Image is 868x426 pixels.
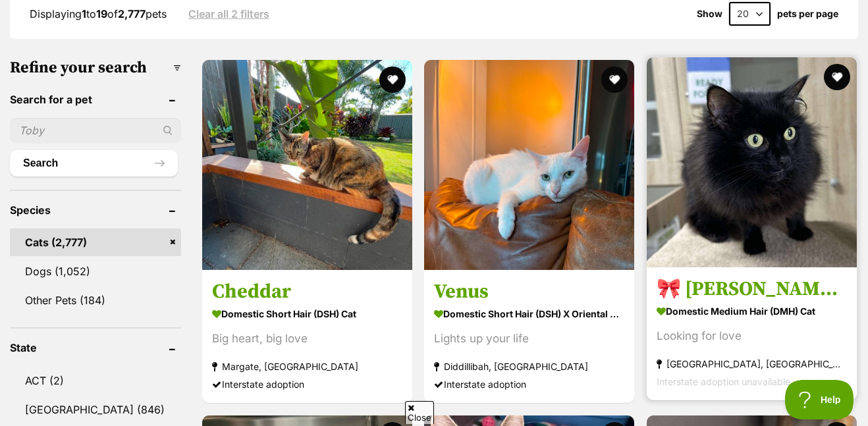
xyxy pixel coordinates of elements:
h3: Refine your search [10,59,181,77]
h3: Venus [434,279,624,304]
strong: Domestic Short Hair (DSH) Cat [212,304,402,323]
strong: Domestic Medium Hair (DMH) Cat [657,302,847,321]
a: Clear all 2 filters [188,8,269,20]
div: Big heart, big love [212,330,402,348]
a: Venus Domestic Short Hair (DSH) x Oriental Shorthair Cat Lights up your life Diddillibah, [GEOGRA... [424,269,634,403]
a: Cats (2,777) [10,228,181,256]
span: Displaying to of pets [30,7,167,20]
strong: Margate, [GEOGRAPHIC_DATA] [212,358,402,375]
button: favourite [379,67,405,93]
strong: 2,777 [118,7,146,20]
button: favourite [601,67,628,93]
button: favourite [824,64,850,90]
a: [GEOGRAPHIC_DATA] (846) [10,396,181,423]
div: Interstate adoption [212,375,402,393]
header: State [10,342,181,354]
span: Show [697,9,722,19]
div: Looking for love [657,327,847,345]
h3: 🎀 [PERSON_NAME] 6352 🎀 [657,277,847,302]
a: 🎀 [PERSON_NAME] 6352 🎀 Domestic Medium Hair (DMH) Cat Looking for love [GEOGRAPHIC_DATA], [GEOGRA... [647,267,857,400]
a: Dogs (1,052) [10,257,181,285]
span: Interstate adoption unavailable [657,376,790,387]
h3: Cheddar [212,279,402,304]
div: Lights up your life [434,330,624,348]
a: Other Pets (184) [10,286,181,314]
header: Search for a pet [10,93,181,105]
header: Species [10,204,181,216]
strong: Diddillibah, [GEOGRAPHIC_DATA] [434,358,624,375]
div: Interstate adoption [434,375,624,393]
a: ACT (2) [10,367,181,394]
strong: 1 [82,7,86,20]
strong: 19 [96,7,107,20]
strong: Domestic Short Hair (DSH) x Oriental Shorthair Cat [434,304,624,323]
iframe: Help Scout Beacon - Open [785,380,855,419]
button: Search [10,150,178,176]
img: 🎀 Tully 6352 🎀 - Domestic Medium Hair (DMH) Cat [647,57,857,267]
label: pets per page [777,9,838,19]
a: Cheddar Domestic Short Hair (DSH) Cat Big heart, big love Margate, [GEOGRAPHIC_DATA] Interstate a... [202,269,412,403]
span: Close [405,401,434,424]
img: Venus - Domestic Short Hair (DSH) x Oriental Shorthair Cat [424,60,634,270]
img: Cheddar - Domestic Short Hair (DSH) Cat [202,60,412,270]
strong: [GEOGRAPHIC_DATA], [GEOGRAPHIC_DATA] [657,355,847,373]
input: Toby [10,118,181,143]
